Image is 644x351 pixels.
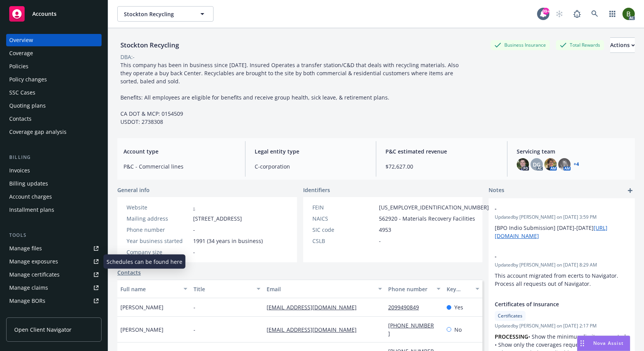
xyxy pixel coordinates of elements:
a: Switch app [605,6,620,22]
div: Drag to move [577,336,587,351]
a: Search [587,6,602,22]
button: Title [190,280,264,298]
a: add [626,186,635,195]
div: Tools [6,231,102,239]
div: FEIN [312,203,376,211]
button: Nova Assist [577,336,630,351]
a: Summary of insurance [6,308,102,320]
img: photo [517,158,529,170]
a: Manage claims [6,282,102,294]
div: Coverage gap analysis [9,126,67,138]
a: [PHONE_NUMBER] [388,322,434,337]
a: Overview [6,34,102,46]
div: Contacts [9,113,32,125]
a: +4 [574,162,579,167]
a: - [193,204,195,211]
div: -Updatedby [PERSON_NAME] on [DATE] 3:59 PM[BPO Indio Submission] [DATE]-[DATE][URL][DOMAIN_NAME] [489,198,635,246]
div: Policies [9,60,28,73]
a: Report a Bug [569,6,585,22]
span: [PERSON_NAME] [120,303,164,311]
div: Invoices [9,164,30,177]
div: Billing [6,154,102,161]
span: P&C estimated revenue [385,147,498,155]
span: 1991 (34 years in business) [193,237,263,245]
div: Manage files [9,242,42,255]
div: Account charges [9,191,52,203]
div: Company size [127,248,190,256]
span: 562920 - Materials Recovery Facilities [379,214,475,223]
span: General info [117,186,150,194]
div: Phone number [388,285,432,293]
div: Total Rewards [556,40,604,50]
div: Stockton Recycling [117,40,182,50]
div: Mailing address [127,214,190,223]
span: Manage exposures [6,255,102,268]
img: photo [544,158,557,170]
span: - [495,204,609,213]
div: Year business started [127,237,190,245]
a: Invoices [6,164,102,177]
img: photo [558,158,571,170]
div: Coverage [9,47,33,59]
span: 4953 [379,226,391,234]
button: Phone number [385,280,444,298]
button: Full name [117,280,190,298]
span: - [194,303,195,311]
div: -Updatedby [PERSON_NAME] on [DATE] 8:29 AMThis account migrated from ecerts to Navigator. Process... [489,246,635,294]
div: Billing updates [9,177,48,190]
div: Email [267,285,374,293]
a: Contacts [6,113,102,125]
a: Manage certificates [6,268,102,281]
div: DBA: - [120,53,135,61]
span: DG [533,160,541,169]
div: Installment plans [9,204,54,216]
div: Quoting plans [9,100,46,112]
span: Identifiers [303,186,330,194]
span: No [454,326,462,334]
span: Account type [123,147,236,155]
div: Manage claims [9,282,48,294]
button: Stockton Recycling [117,6,214,22]
div: Manage BORs [9,295,45,307]
img: photo [622,8,635,20]
span: Updated by [PERSON_NAME] on [DATE] 3:59 PM [495,214,629,221]
div: SIC code [312,226,376,234]
span: [STREET_ADDRESS] [193,214,242,223]
a: Accounts [6,3,102,25]
span: Nova Assist [593,340,624,346]
a: Start snowing [552,6,567,22]
div: Full name [120,285,179,293]
strong: PROCESSING [495,333,528,340]
span: Servicing team [517,147,629,155]
a: Coverage gap analysis [6,126,102,138]
a: [EMAIL_ADDRESS][DOMAIN_NAME] [267,304,363,311]
span: C-corporation [255,162,367,170]
a: Manage files [6,242,102,255]
div: Title [194,285,252,293]
div: Key contact [447,285,471,293]
a: Policies [6,60,102,73]
span: [PERSON_NAME] [120,326,164,334]
span: - [495,252,609,260]
a: Contacts [117,268,141,277]
a: Installment plans [6,204,102,216]
span: This company has been in business since [DATE]. Insured Operates a transfer station/C&D that deal... [120,61,460,125]
div: Business Insurance [491,40,550,50]
div: Manage exposures [9,255,58,268]
div: NAICS [312,214,376,223]
span: P&C - Commercial lines [123,162,236,170]
span: Stockton Recycling [124,10,190,18]
div: Website [127,203,190,211]
span: - [193,248,195,256]
span: Updated by [PERSON_NAME] on [DATE] 2:17 PM [495,322,629,329]
button: Email [264,280,385,298]
button: Key contact [444,280,482,298]
a: [EMAIL_ADDRESS][DOMAIN_NAME] [267,326,363,333]
span: Accounts [32,11,57,17]
a: Manage BORs [6,295,102,307]
button: Actions [610,37,635,53]
span: Updated by [PERSON_NAME] on [DATE] 8:29 AM [495,262,629,268]
span: Open Client Navigator [14,326,72,334]
a: Billing updates [6,177,102,190]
